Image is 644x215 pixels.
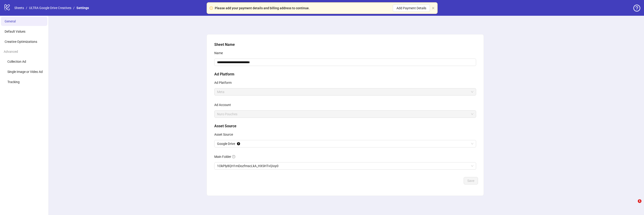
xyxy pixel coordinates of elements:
[214,123,476,129] h5: Asset Source
[13,5,25,10] a: Sheets
[217,111,473,118] span: Nuro Pouches
[214,72,476,77] h5: Ad Platform
[214,153,238,160] label: Main Folder
[232,155,235,158] span: question-circle
[396,6,426,10] span: Add Payment Details
[5,40,37,44] span: Creative Optimizations
[638,199,641,203] span: 1
[26,5,27,10] li: /
[7,80,20,84] span: Tracking
[214,59,476,66] input: Name
[633,5,640,12] span: question-circle
[217,88,473,95] span: Meta
[214,49,226,57] label: Name
[28,5,72,10] a: ULTRA Google Drive Creatives
[214,131,236,138] label: Asset Source
[73,5,75,10] li: /
[215,6,310,11] div: Please add your payment details and billing address to continue.
[217,162,473,169] span: 1OkPly8QH1mDozfmscLkA_HXSHTvQIoy0
[5,19,16,23] span: General
[214,42,476,47] h5: Sheet Name
[432,7,435,10] button: close
[7,70,43,74] span: Single Image or Video Ad
[210,6,213,10] span: exclamation-circle
[628,199,639,210] iframe: Intercom live chat
[7,60,26,63] span: Collection Ad
[217,140,473,147] span: Google Drive
[236,142,241,146] div: Tooltip anchor
[214,79,235,86] label: Ad Platform
[464,177,478,184] button: Save
[393,4,430,12] button: Add Payment Details
[76,5,90,10] a: Settings
[5,30,25,33] span: Default Values
[214,101,234,109] label: Ad Account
